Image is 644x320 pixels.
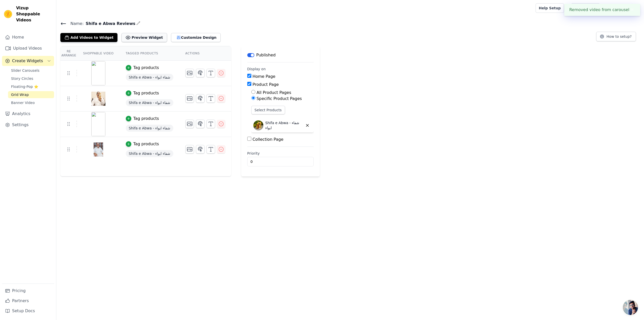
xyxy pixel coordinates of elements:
[253,74,275,79] label: Home Page
[126,125,173,132] span: Shifa e Abwa - شفاء ابواء
[2,306,54,316] a: Setup Docs
[66,21,84,27] span: Name:
[133,141,159,147] div: Tag products
[91,112,105,136] img: vizup-images-80cf.png
[179,46,231,61] th: Actions
[60,33,117,42] button: Add Videos to Widget
[91,137,105,162] img: tn-c14b0c7a1ca347c19630dcc307df1563.png
[120,46,179,61] th: Tagged Products
[265,120,303,130] p: Shifa e Abwa - شفاء ابواء
[11,76,33,81] span: Story Circles
[126,65,159,71] button: Tag products
[8,67,54,74] a: Slider Carousels
[253,120,263,130] img: Shifa e Abwa - شفاء ابواء
[84,21,135,27] span: Shifa e Abwa Reviews
[2,56,54,66] button: Create Widgets
[247,151,314,156] label: Priority
[136,20,140,27] div: Edit Name
[91,87,105,111] img: tn-47f8dec65ff74e75bde695882c372f98.png
[257,96,302,101] label: Specific Product Pages
[133,116,159,122] div: Tag products
[12,58,43,64] span: Create Widgets
[596,32,636,41] button: How to setup?
[126,150,173,157] span: Shifa e Abwa - شفاء ابواء
[77,46,119,61] th: Shoppable Video
[126,116,159,122] button: Tag products
[133,65,159,71] div: Tag products
[122,33,167,42] button: Preview Widget
[11,100,35,105] span: Banner Video
[571,3,600,13] a: Book Demo
[4,10,12,18] img: Vizup
[2,120,54,130] a: Settings
[2,32,54,42] a: Home
[11,92,29,97] span: Grid Wrap
[2,109,54,119] a: Analytics
[185,120,194,128] button: Change Thumbnail
[2,286,54,296] a: Pricing
[60,46,77,61] th: Re Arrange
[8,83,54,90] a: Floating-Pop ⭐
[8,91,54,98] a: Grid Wrap
[257,90,291,95] label: All Product Pages
[126,141,159,147] button: Tag products
[623,300,638,315] div: Open chat
[126,74,173,81] span: Shifa e Abwa - شفاء ابواء
[126,90,159,96] button: Tag products
[126,99,173,106] span: Shifa e Abwa - شفاء ابواء
[251,106,285,114] button: Select Products
[133,90,159,96] div: Tag products
[253,82,279,87] label: Product Page
[2,296,54,306] a: Partners
[256,52,276,58] p: Published
[11,84,38,89] span: Floating-Pop ⭐
[303,121,312,130] button: Delete widget
[11,68,39,73] span: Slider Carousels
[536,3,564,13] a: Help Setup
[247,66,266,72] legend: Display on
[612,4,640,13] p: Abwa Natural
[564,4,640,16] div: Removed video from carousel
[91,61,105,85] img: vizup-images-edef.png
[253,137,284,142] label: Collection Page
[185,145,194,154] button: Change Thumbnail
[604,4,640,13] button: A Abwa Natural
[629,7,635,13] button: Close
[8,99,54,106] a: Banner Video
[16,5,52,23] span: Vizup Shoppable Videos
[185,94,194,103] button: Change Thumbnail
[171,33,221,42] button: Customize Design
[596,35,636,40] a: How to setup?
[185,69,194,77] button: Change Thumbnail
[2,43,54,53] a: Upload Videos
[8,75,54,82] a: Story Circles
